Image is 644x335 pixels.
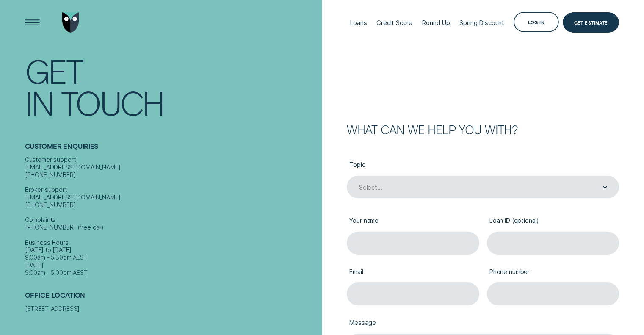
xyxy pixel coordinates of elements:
label: Topic [347,155,619,176]
div: Round Up [422,19,450,27]
img: Wisr [62,12,79,33]
h2: What can we help you with? [347,124,619,135]
label: Email [347,262,479,282]
div: In [25,86,53,118]
h1: Get In Touch [25,55,318,118]
label: Message [347,313,619,333]
div: Credit Score [376,19,412,27]
h2: Customer Enquiries [25,142,318,156]
div: Select... [359,184,382,191]
div: Spring Discount [459,19,504,27]
a: Get Estimate [563,12,619,33]
label: Loan ID (optional) [487,211,619,232]
div: Get [25,55,83,86]
div: Loans [350,19,367,27]
label: Phone number [487,262,619,282]
label: Your name [347,211,479,232]
h2: Office Location [25,291,318,305]
div: Customer support [EMAIL_ADDRESS][DOMAIN_NAME] [PHONE_NUMBER] Broker support [EMAIL_ADDRESS][DOMAI... [25,156,318,277]
div: [STREET_ADDRESS] [25,305,318,313]
button: Log in [514,12,559,32]
div: Touch [61,86,164,118]
button: Open Menu [22,12,42,33]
